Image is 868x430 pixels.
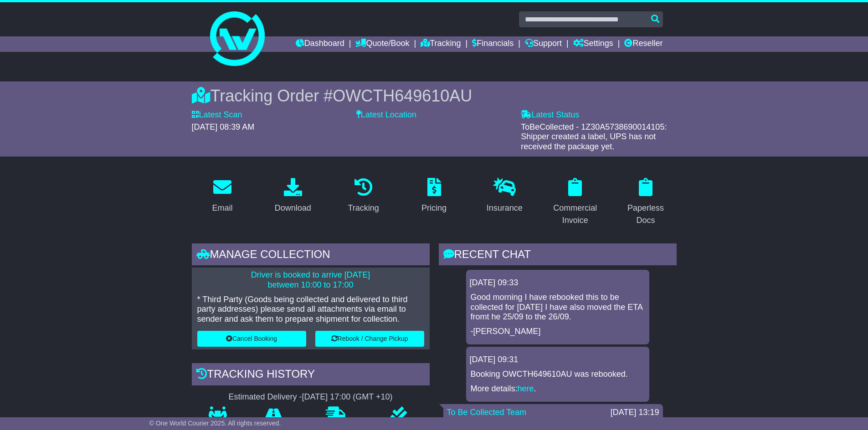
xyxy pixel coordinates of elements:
[472,36,514,52] a: Financials
[447,408,527,417] a: To Be Collected Team
[470,278,646,288] div: [DATE] 09:33
[416,175,452,218] a: Pricing
[421,202,447,214] div: Pricing
[348,202,379,214] div: Tracking
[269,175,317,218] a: Download
[342,175,385,218] a: Tracking
[275,202,311,214] div: Download
[487,202,523,214] div: Insurance
[296,36,344,52] a: Dashboard
[471,327,645,337] p: -[PERSON_NAME]
[471,384,645,394] p: More details: .
[192,122,255,132] span: [DATE] 08:39 AM
[481,175,529,218] a: Insurance
[192,363,430,388] div: Tracking history
[421,36,461,52] a: Tracking
[550,202,600,227] div: Commercial Invoice
[315,331,424,347] button: Rebook / Change Pickup
[470,355,646,365] div: [DATE] 09:31
[525,36,562,52] a: Support
[521,110,579,120] label: Latest Status
[192,392,430,402] div: Estimated Delivery -
[573,36,613,52] a: Settings
[518,384,534,393] a: here
[197,331,306,347] button: Cancel Booking
[206,175,238,218] a: Email
[611,408,659,418] div: [DATE] 13:19
[192,86,677,106] div: Tracking Order #
[356,110,416,120] label: Latest Location
[544,175,606,230] a: Commercial Invoice
[355,36,409,52] a: Quote/Book
[615,175,677,230] a: Paperless Docs
[471,293,645,322] p: Good morning I have rebooked this to be collected for [DATE] I have also moved the ETA fromt he 2...
[192,110,242,120] label: Latest Scan
[197,295,424,324] p: * Third Party (Goods being collected and delivered to third party addresses) please send all atta...
[439,243,677,268] div: RECENT CHAT
[149,420,281,427] span: © One World Courier 2025. All rights reserved.
[212,202,232,214] div: Email
[471,369,645,379] p: Booking OWCTH649610AU was rebooked.
[624,36,663,52] a: Reseller
[302,392,393,402] div: [DATE] 17:00 (GMT +10)
[197,270,424,290] p: Driver is booked to arrive [DATE] between 10:00 to 17:00
[621,202,671,227] div: Paperless Docs
[333,86,472,105] span: OWCTH649610AU
[192,243,430,268] div: Manage collection
[521,122,667,151] span: ToBeCollected - 1Z30A5738690014105: Shipper created a label, UPS has not received the package yet.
